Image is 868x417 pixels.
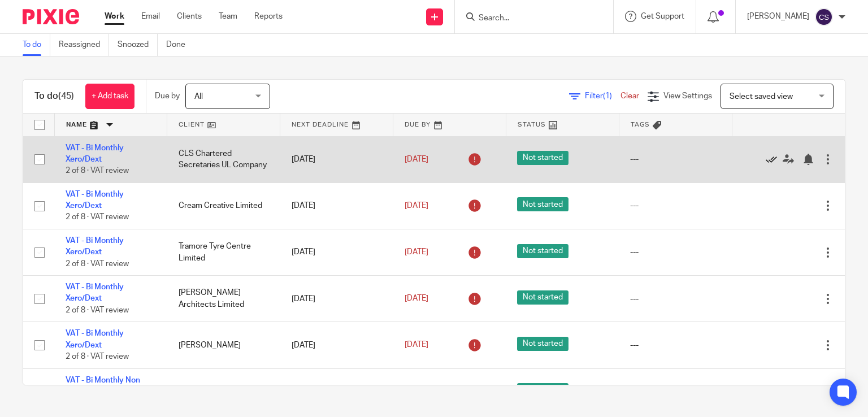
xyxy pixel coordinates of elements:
[194,93,203,101] span: All
[66,144,124,163] a: VAT - Bi Monthly Xero/Dext
[280,183,393,229] td: [DATE]
[280,322,393,368] td: [DATE]
[34,90,74,102] h1: To do
[630,293,721,305] div: ---
[747,11,809,22] p: [PERSON_NAME]
[66,329,124,349] a: VAT - Bi Monthly Xero/Dext
[66,283,124,302] a: VAT - Bi Monthly Xero/Dext
[66,353,129,360] span: 2 of 8 · VAT review
[630,200,721,211] div: ---
[85,84,134,109] a: + Add task
[59,34,109,56] a: Reassigned
[630,340,721,351] div: ---
[730,93,793,101] span: Select saved view
[280,276,393,322] td: [DATE]
[167,183,280,229] td: Cream Creative Limited
[66,167,129,175] span: 2 of 8 · VAT review
[167,276,280,322] td: [PERSON_NAME] Architects Limited
[66,306,129,314] span: 2 of 8 · VAT review
[517,197,568,211] span: Not started
[280,368,393,415] td: [DATE]
[630,246,721,258] div: ---
[663,92,712,100] span: View Settings
[66,376,140,396] a: VAT - Bi Monthly Non Xero or Receiptbank
[405,155,428,163] span: [DATE]
[630,154,721,165] div: ---
[167,136,280,183] td: CLS Chartered Secretaries UL Company
[23,9,79,24] img: Pixie
[105,11,124,22] a: Work
[405,341,428,349] span: [DATE]
[603,92,612,100] span: (1)
[517,151,568,165] span: Not started
[23,34,50,56] a: To do
[517,244,568,258] span: Not started
[517,337,568,351] span: Not started
[141,11,160,22] a: Email
[66,214,129,221] span: 2 of 8 · VAT review
[517,290,568,305] span: Not started
[66,237,124,256] a: VAT - Bi Monthly Xero/Dext
[167,322,280,368] td: [PERSON_NAME]
[167,229,280,275] td: Tramore Tyre Centre Limited
[405,295,428,303] span: [DATE]
[766,154,783,165] a: Mark as done
[631,121,650,128] span: Tags
[478,14,579,24] input: Search
[166,34,194,56] a: Done
[219,11,237,22] a: Team
[66,260,129,268] span: 2 of 8 · VAT review
[620,92,639,100] a: Clear
[815,8,833,26] img: svg%3E
[405,202,428,210] span: [DATE]
[66,190,124,210] a: VAT - Bi Monthly Xero/Dext
[254,11,283,22] a: Reports
[585,92,620,100] span: Filter
[641,12,684,20] span: Get Support
[517,383,568,397] span: Not started
[167,368,280,415] td: Fermentum Limited
[280,229,393,275] td: [DATE]
[155,90,180,102] p: Due by
[405,248,428,256] span: [DATE]
[177,11,202,22] a: Clients
[58,92,74,101] span: (45)
[118,34,158,56] a: Snoozed
[280,136,393,183] td: [DATE]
